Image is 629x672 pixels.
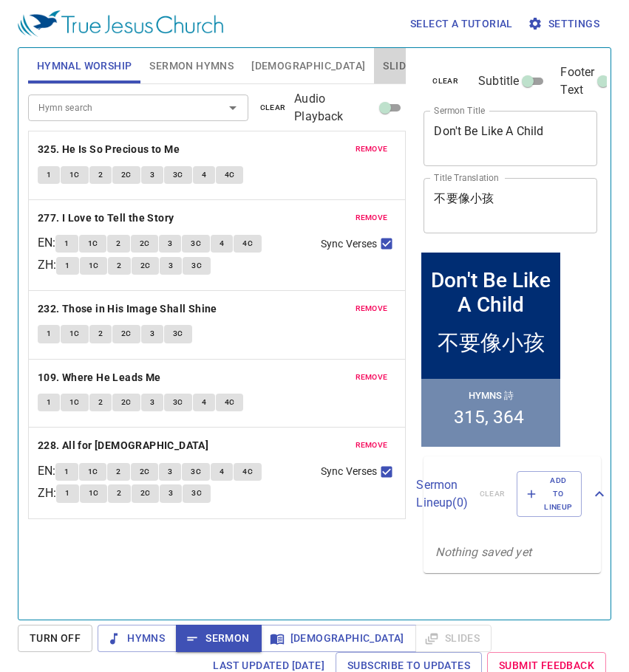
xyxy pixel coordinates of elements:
[55,235,78,253] button: 1
[164,394,192,411] button: 3C
[531,15,599,33] span: Settings
[176,625,261,652] button: Sermon
[38,462,55,480] p: EN :
[109,629,165,648] span: Hymns
[47,168,51,182] span: 1
[432,75,458,88] span: clear
[220,237,224,250] span: 4
[38,140,180,159] b: 325. He Is So Precious to Me
[38,394,60,411] button: 1
[183,257,211,275] button: 3C
[107,463,129,481] button: 2
[173,327,183,340] span: 3C
[478,72,519,90] span: Subtitle
[38,209,174,227] b: 277. I Love to Tell the Story
[89,394,112,411] button: 2
[434,124,587,152] textarea: Don't Be Like A Child
[251,57,365,75] span: [DEMOGRAPHIC_DATA]
[47,327,51,340] span: 1
[69,168,80,182] span: 1C
[347,368,397,386] button: remove
[273,629,404,648] span: [DEMOGRAPHIC_DATA]
[38,209,177,227] button: 277. I Love to Tell the Story
[18,10,223,37] img: True Jesus Church
[61,394,89,411] button: 1C
[356,211,388,224] span: remove
[38,166,60,184] button: 1
[211,463,233,481] button: 4
[159,235,181,253] button: 3
[191,237,201,250] span: 3C
[149,57,234,75] span: Sermon Hymns
[38,300,220,318] button: 232. Those in His Image Shall Shine
[61,325,89,343] button: 1C
[38,436,211,455] button: 228. All for [DEMOGRAPHIC_DATA]
[38,436,208,455] b: 228. All for [DEMOGRAPHIC_DATA]
[347,209,397,227] button: remove
[202,168,206,182] span: 4
[38,140,183,159] button: 325. He Is So Precious to Me
[65,487,69,500] span: 1
[321,464,377,479] span: Sync Verses
[216,166,244,184] button: 4C
[141,325,163,343] button: 3
[88,237,98,250] span: 1C
[132,257,160,275] button: 2C
[182,463,210,481] button: 3C
[164,166,192,184] button: 3C
[116,465,120,479] span: 2
[164,325,192,343] button: 3C
[191,487,202,500] span: 3C
[356,439,388,452] span: remove
[356,302,388,315] span: remove
[64,465,69,479] span: 1
[225,168,235,182] span: 4C
[251,99,295,117] button: clear
[191,259,202,272] span: 3C
[168,465,172,479] span: 3
[112,325,140,343] button: 2C
[98,625,177,652] button: Hymns
[121,168,132,182] span: 2C
[173,168,183,182] span: 3C
[526,474,572,515] span: Add to Lineup
[121,396,132,409] span: 2C
[64,237,69,250] span: 1
[211,235,233,253] button: 4
[356,143,388,156] span: remove
[79,235,107,253] button: 1C
[117,259,121,272] span: 2
[435,545,531,559] i: Nothing saved yet
[112,394,140,411] button: 2C
[89,259,99,272] span: 1C
[47,396,51,409] span: 1
[107,235,129,253] button: 2
[140,237,150,250] span: 2C
[140,487,151,500] span: 2C
[38,484,56,502] p: ZH :
[61,166,89,184] button: 1C
[98,168,103,182] span: 2
[193,394,215,411] button: 4
[261,625,416,652] button: [DEMOGRAPHIC_DATA]
[202,396,206,409] span: 4
[108,257,130,275] button: 2
[347,436,397,454] button: remove
[160,484,182,502] button: 3
[225,396,235,409] span: 4C
[347,300,397,318] button: remove
[131,463,159,481] button: 2C
[37,57,132,75] span: Hymnal Worship
[525,10,605,38] button: Settings
[38,368,163,387] button: 109. Where He Leads Me
[69,327,80,340] span: 1C
[131,235,159,253] button: 2C
[410,15,513,33] span: Select a tutorial
[112,166,140,184] button: 2C
[188,629,249,648] span: Sermon
[183,484,211,502] button: 3C
[150,168,154,182] span: 3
